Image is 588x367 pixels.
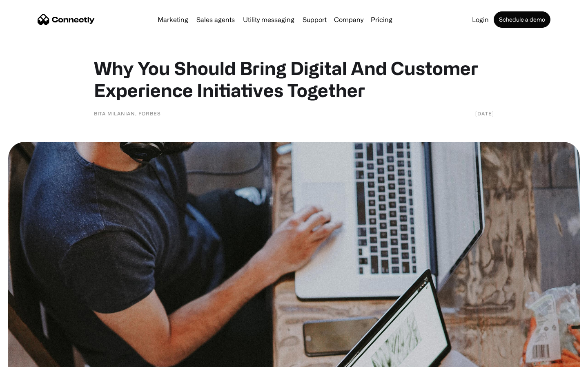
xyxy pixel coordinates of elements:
[469,16,492,23] a: Login
[154,16,192,23] a: Marketing
[193,16,238,23] a: Sales agents
[475,109,494,117] div: [DATE]
[94,109,161,117] div: Bita Milanian, Forbes
[299,16,330,23] a: Support
[240,16,298,23] a: Utility messaging
[16,353,49,364] ul: Language list
[332,14,366,25] div: Company
[494,11,550,28] a: Schedule a demo
[367,16,396,23] a: Pricing
[8,353,49,364] aside: Language selected: English
[94,57,494,101] h1: Why You Should Bring Digital And Customer Experience Initiatives Together
[38,13,95,26] a: home
[334,14,363,25] div: Company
